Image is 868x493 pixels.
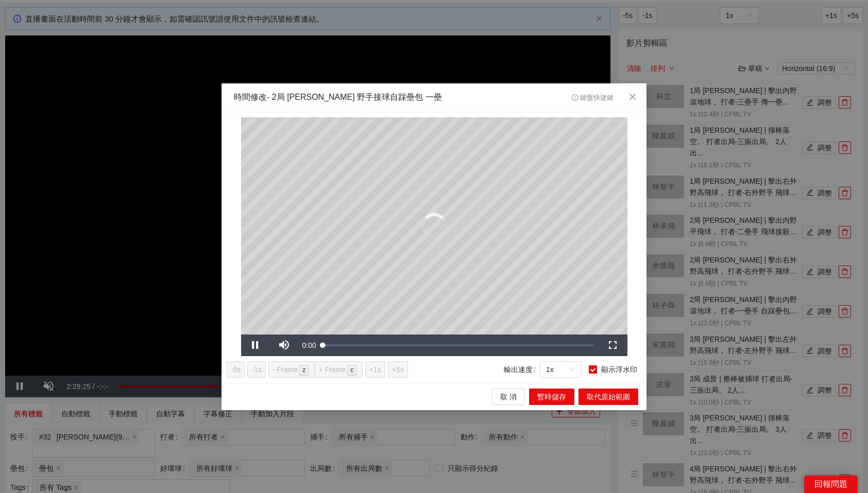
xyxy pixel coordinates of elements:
label: 輸出速度 [504,361,540,377]
button: 取 消 [492,388,525,404]
span: 0:00 [302,341,316,349]
span: 顯示浮水印 [597,363,641,375]
span: 暫時儲存 [537,391,566,402]
span: 1x [546,361,575,377]
button: -1s [247,361,265,377]
div: 時間修改 - 2局 [PERSON_NAME] 野手接球自踩壘包 一壘 [234,92,442,103]
button: Mute [270,334,299,356]
button: - Framez [268,361,315,377]
button: 取代原始範圍 [578,388,638,404]
button: Close [619,83,646,111]
button: + Framec [315,361,363,377]
button: 暫時儲存 [529,388,574,404]
button: +1s [365,361,385,377]
span: 取 消 [500,391,517,402]
span: 鍵盤快捷鍵 [572,94,614,101]
button: Fullscreen [599,334,627,356]
span: info-circle [572,94,578,101]
div: Progress Bar [323,344,593,346]
div: 回報問題 [804,476,858,493]
span: 取代原始範圍 [587,391,630,402]
button: -5s [227,361,245,377]
button: +5s [388,361,408,377]
span: close [628,93,637,101]
button: Pause [241,334,270,356]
